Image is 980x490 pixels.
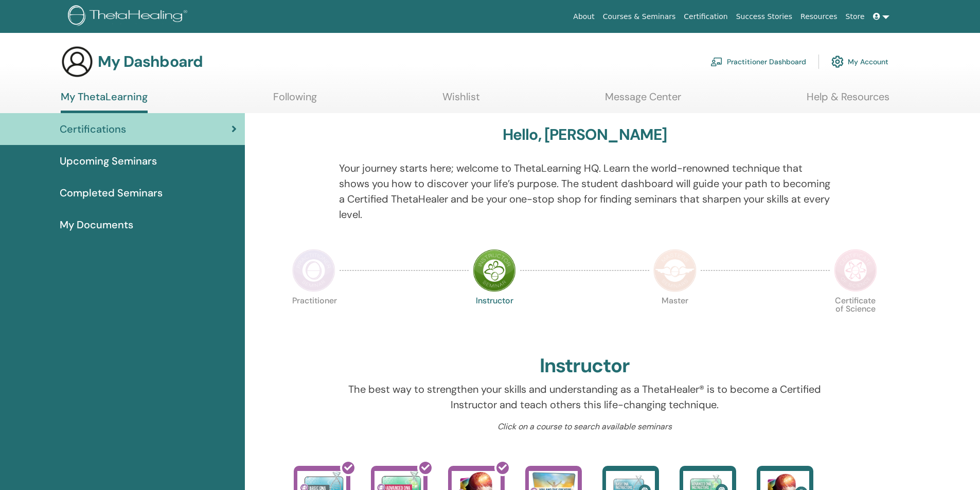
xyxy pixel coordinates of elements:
[831,53,844,70] img: cog.svg
[834,249,877,292] img: Certificate of Science
[60,217,133,232] span: My Documents
[339,421,830,433] p: Click on a course to search available seminars
[540,354,630,378] h2: Instructor
[653,297,697,340] p: Master
[60,121,126,137] span: Certifications
[710,50,806,73] a: Practitioner Dashboard
[599,7,680,26] a: Courses & Seminars
[834,297,877,340] p: Certificate of Science
[60,153,157,169] span: Upcoming Seminars
[680,7,732,26] a: Certification
[473,297,516,340] p: Instructor
[710,57,723,66] img: chalkboard-teacher.svg
[569,7,598,26] a: About
[807,90,889,111] a: Help & Resources
[61,90,148,113] a: My ThetaLearning
[831,50,888,73] a: My Account
[842,7,869,26] a: Store
[653,249,697,292] img: Master
[796,7,842,26] a: Resources
[339,160,830,222] p: Your journey starts here; welcome to ThetaLearning HQ. Learn the world-renowned technique that sh...
[339,382,830,412] p: The best way to strengthen your skills and understanding as a ThetaHealer® is to become a Certifi...
[68,5,191,28] img: logo.png
[273,90,317,111] a: Following
[442,90,480,111] a: Wishlist
[60,185,163,201] span: Completed Seminars
[732,7,796,26] a: Success Stories
[292,249,335,292] img: Practitioner
[61,45,94,78] img: generic-user-icon.jpg
[98,52,203,71] h3: My Dashboard
[503,125,667,144] h3: Hello, [PERSON_NAME]
[292,297,335,340] p: Practitioner
[473,249,516,292] img: Instructor
[605,90,681,111] a: Message Center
